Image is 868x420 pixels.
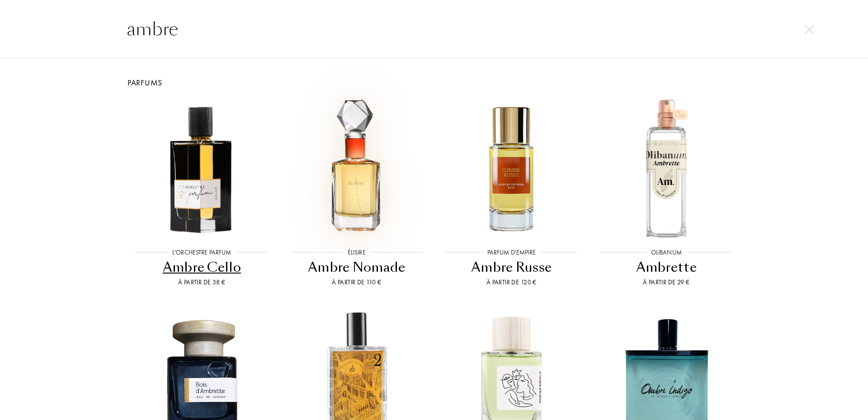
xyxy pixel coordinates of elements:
[108,15,759,42] input: Rechercher
[279,89,434,298] a: Ambre NomadeÉlisireAmbre NomadeÀ partir de 110 €
[124,89,279,298] a: Ambre CelloL'Orchestre ParfumAmbre CelloÀ partir de 38 €
[132,99,271,238] img: Ambre Cello
[343,248,370,257] div: Élisire
[438,278,585,287] div: À partir de 120 €
[283,278,431,287] div: À partir de 110 €
[128,278,276,287] div: À partir de 38 €
[483,248,540,257] div: Parfum d'Empire
[646,248,686,257] div: Olibanum
[434,89,589,298] a: Ambre RusseParfum d'EmpireAmbre RusseÀ partir de 120 €
[597,99,736,238] img: Ambrette
[593,278,741,287] div: À partir de 29 €
[589,89,744,298] a: AmbretteOlibanumAmbretteÀ partir de 29 €
[287,99,426,238] img: Ambre Nomade
[128,259,276,276] div: Ambre Cello
[593,259,741,276] div: Ambrette
[438,259,585,276] div: Ambre Russe
[118,76,750,89] div: Parfums
[805,25,814,34] img: cross.svg
[442,99,581,238] img: Ambre Russe
[283,259,431,276] div: Ambre Nomade
[168,248,236,257] div: L'Orchestre Parfum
